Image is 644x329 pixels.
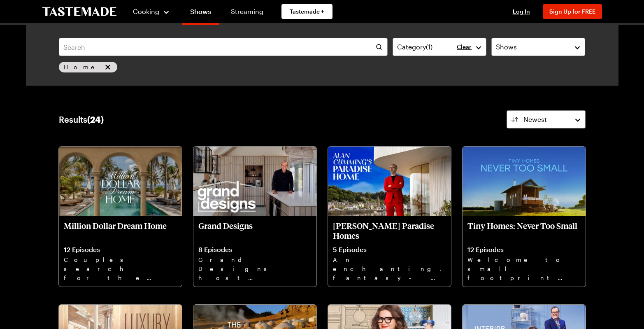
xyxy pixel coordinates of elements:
p: Grand Designs host [PERSON_NAME] is back with more extraordinary architecture. [198,255,312,282]
span: Newest [523,114,547,124]
a: Grand DesignsGrand Designs8 EpisodesGrand Designs host [PERSON_NAME] is back with more extraordin... [193,147,316,287]
input: Search [59,38,388,56]
p: 12 Episodes [467,245,581,254]
img: Million Dollar Dream Home [59,147,182,216]
span: Shows [496,42,517,52]
p: Million Dollar Dream Home [64,221,177,240]
span: Home [64,63,102,72]
span: Tastemade + [290,7,324,16]
button: Sign Up for FREE [543,4,602,19]
p: 12 Episodes [64,245,177,254]
p: Couples search for the perfect luxury home. From bowling alleys to roof-top pools, these homes ha... [64,255,177,282]
span: Log In [513,8,530,15]
p: [PERSON_NAME] Paradise Homes [333,221,446,240]
p: Tiny Homes: Never Too Small [467,221,581,240]
button: Newest [507,110,586,128]
button: remove Home [103,63,112,72]
a: Million Dollar Dream HomeMillion Dollar Dream Home12 EpisodesCouples search for the perfect luxur... [59,147,182,287]
div: Results [59,114,104,124]
button: Category(1) [393,38,486,56]
span: ( 24 ) [87,114,104,124]
img: Tiny Homes: Never Too Small [463,147,586,216]
a: To Tastemade Home Page [42,7,116,16]
p: Grand Designs [198,221,312,240]
button: Log In [505,7,538,16]
p: Clear [457,43,472,51]
img: Grand Designs [193,147,316,216]
span: Cooking [133,7,159,15]
p: 5 Episodes [333,245,446,254]
button: Clear Category filter [457,43,472,51]
span: Sign Up for FREE [549,8,595,15]
a: Alan Cumming's Paradise Homes[PERSON_NAME] Paradise Homes5 EpisodesAn enchanting, fantasy-filled ... [328,147,451,287]
a: Tiny Homes: Never Too SmallTiny Homes: Never Too Small12 EpisodesWelcome to small footprint livin... [463,147,586,287]
p: An enchanting, fantasy-filled property series where [PERSON_NAME] around incredible homes around ... [333,255,446,282]
button: Cooking [133,2,170,21]
a: Shows [182,2,219,25]
p: 8 Episodes [198,245,312,254]
div: Category ( 1 ) [397,42,470,52]
p: Welcome to small footprint living; featuring award-winning designers and their tiny / micro apart... [467,255,581,282]
a: Tastemade + [281,4,332,19]
button: Shows [491,38,585,56]
img: Alan Cumming's Paradise Homes [328,147,451,216]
